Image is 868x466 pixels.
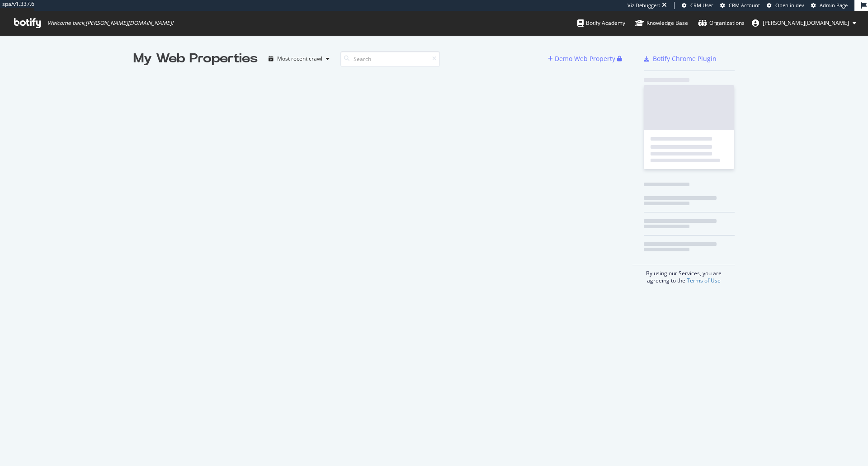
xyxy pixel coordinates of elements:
[698,11,745,35] a: Organizations
[577,19,625,28] div: Botify Academy
[698,19,745,28] div: Organizations
[682,2,713,9] a: CRM User
[265,52,333,66] button: Most recent crawl
[277,56,322,61] div: Most recent crawl
[632,265,735,284] div: By using our Services, you are agreeing to the
[775,2,804,9] span: Open in dev
[820,2,848,9] span: Admin Page
[644,54,717,63] a: Botify Chrome Plugin
[745,16,863,30] button: [PERSON_NAME][DOMAIN_NAME]
[653,54,717,63] div: Botify Chrome Plugin
[627,2,660,9] div: Viz Debugger:
[577,11,625,35] a: Botify Academy
[690,2,713,9] span: CRM User
[720,2,760,9] a: CRM Account
[729,2,760,9] span: CRM Account
[133,50,258,68] div: My Web Properties
[47,19,173,27] span: Welcome back, [PERSON_NAME][DOMAIN_NAME] !
[555,54,615,63] div: Demo Web Property
[635,11,688,35] a: Knowledge Base
[687,277,721,284] a: Terms of Use
[763,19,849,27] span: jenny.ren
[548,52,617,66] button: Demo Web Property
[548,55,617,62] a: Demo Web Property
[811,2,848,9] a: Admin Page
[635,19,688,28] div: Knowledge Base
[767,2,804,9] a: Open in dev
[340,51,440,67] input: Search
